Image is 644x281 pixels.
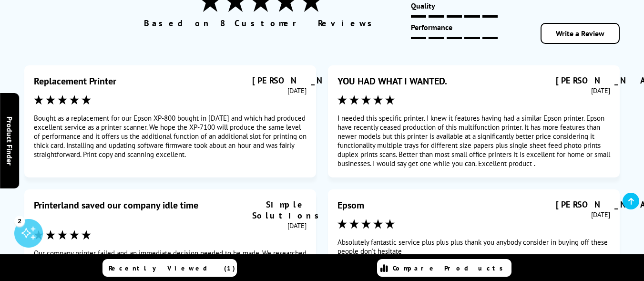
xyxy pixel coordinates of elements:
span: Reviews [572,32,620,41]
time: [DATE] [591,210,610,219]
span: Compare Products [393,264,508,272]
span: Key Features [24,28,84,45]
time: [DATE] [591,86,610,95]
div: Replacement Printer [34,75,116,87]
span: Specification [262,32,337,41]
div: Epsom [337,199,364,211]
span: [PERSON_NAME] [252,75,375,86]
time: [DATE] [287,86,307,95]
div: Bought as a replacement for our Epson XP-800 bought in [DATE] and which had produced excellent se... [34,114,307,159]
div: Absolutely fantastic service plus plus plus thank you anybody consider in buying off these people... [337,238,610,256]
a: Compare Products [377,259,511,277]
time: [DATE] [287,221,307,230]
span: Overview [103,32,162,41]
div: YOU HAD WHAT I WANTED. [337,75,447,87]
span: Product Finder [5,116,14,165]
div: Printerland saved our company idle time [34,199,198,211]
a: Recently Viewed (1) [102,259,237,277]
div: I needed this specific printer. I knew it features having had a similar Epson printer. Epson have... [337,114,610,168]
span: Simple Solutions [252,199,325,221]
span: Customer Questions [480,28,553,45]
span: Cartridges & Accessories [356,28,461,45]
span: Similar Printers [181,28,243,45]
div: 2 [14,216,25,226]
span: Recently Viewed (1) [109,264,235,272]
